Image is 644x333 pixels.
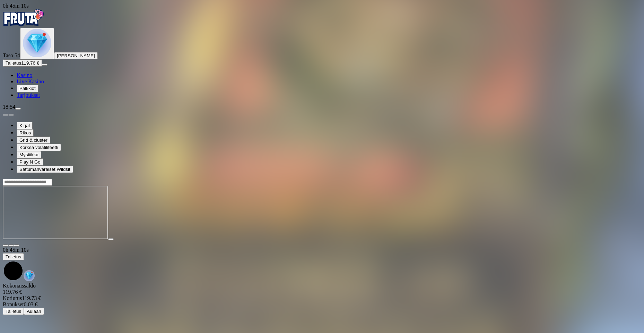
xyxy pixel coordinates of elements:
div: Game menu content [3,283,641,315]
span: Rikos [19,130,31,135]
a: Fruta [3,22,44,27]
span: Taso 54 [3,52,20,58]
button: Play N Go [17,158,43,166]
span: [PERSON_NAME] [57,53,95,58]
nav: Primary [3,9,641,98]
span: 119.76 € [21,60,39,66]
span: Talletus [6,254,21,259]
div: 119.76 € [3,289,641,295]
span: Talletus [6,309,21,314]
button: [PERSON_NAME] [54,52,98,59]
button: Korkea volatiliteetti [17,144,61,151]
button: Talletus [3,308,24,315]
button: play icon [108,238,114,240]
button: next slide [8,114,14,116]
span: Aulaan [27,309,41,314]
span: Grid & cluster [19,138,47,143]
span: Talletus [6,60,21,66]
button: prev slide [3,114,8,116]
span: Kotiutus [3,295,22,301]
button: Talletusplus icon119.76 € [3,59,42,67]
span: Bonukset [3,301,24,307]
img: level unlocked [23,29,51,57]
span: Korkea volatiliteetti [19,145,58,150]
span: user session time [3,3,29,9]
button: chevron-down icon [8,244,14,247]
button: Kirjat [17,122,33,129]
iframe: Tome of Madness [3,186,108,239]
button: Aulaan [24,308,44,315]
button: Talletus [3,253,24,260]
span: 18:54 [3,104,15,110]
button: Rikos [17,129,34,136]
div: Game menu [3,247,641,283]
button: Palkkiot [17,85,38,92]
button: Grid & cluster [17,136,50,144]
span: Play N Go [19,159,41,165]
div: Kokonaissaldo [3,283,641,295]
span: Palkkiot [19,86,36,91]
button: Mystiikka [17,151,41,158]
button: menu [42,64,47,66]
button: close icon [3,244,8,247]
input: Search [3,179,52,186]
button: Sattumanvaraiset Wildsit [17,166,73,173]
nav: Main menu [3,72,641,98]
span: user session time [3,247,29,253]
span: Sattumanvaraiset Wildsit [19,167,70,172]
button: menu [15,108,21,110]
img: Fruta [3,9,44,26]
span: Kirjat [19,123,30,128]
a: Kasino [17,72,32,78]
button: fullscreen icon [14,244,19,247]
span: Mystiikka [19,152,38,157]
a: Tarjoukset [17,92,40,98]
button: level unlocked [20,28,54,59]
img: reward-icon [24,270,35,281]
div: 0.03 € [3,301,641,308]
a: Live Kasino [17,78,44,84]
div: 119.73 € [3,295,641,301]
